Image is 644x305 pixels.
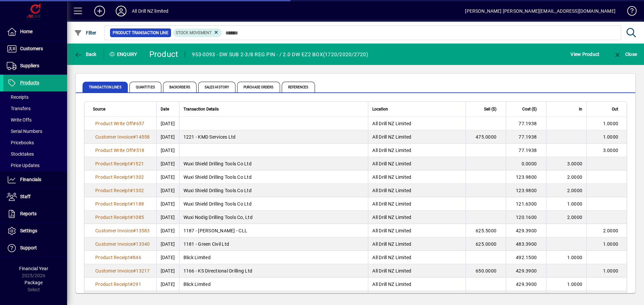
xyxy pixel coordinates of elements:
span: 1302 [133,174,144,180]
span: All Drill NZ Limited [372,282,411,287]
td: 492.1500 [506,251,546,264]
span: 13340 [136,241,150,247]
span: 657 [136,121,145,126]
a: Support [3,240,67,256]
span: All Drill NZ Limited [372,134,411,140]
span: Customer Invoice [95,268,133,274]
span: Sales History [198,82,235,92]
span: 2.0000 [567,174,583,180]
span: All Drill NZ Limited [372,188,411,193]
span: Customer Invoice [95,228,133,233]
span: Cost ($) [522,105,537,113]
span: Package [24,280,43,285]
td: 1221 - KMD Services Ltd [179,130,368,144]
td: 77.1938 [506,144,546,157]
span: Location [372,105,388,113]
span: Staff [20,194,31,199]
span: 2.0000 [567,215,583,220]
span: All Drill NZ Limited [372,121,411,126]
button: View Product [569,48,601,60]
a: Reports [3,206,67,222]
span: # [133,228,136,233]
span: # [133,268,136,274]
a: Product Receipt#1302 [93,187,146,194]
a: Knowledge Base [622,1,636,23]
a: Product Write Off#518 [93,147,147,154]
a: Customers [3,41,67,57]
a: Price Updates [3,160,67,171]
span: 3.0000 [567,161,583,166]
span: Pricebooks [7,140,34,145]
td: 123.9800 [506,170,546,184]
span: Financial Year [19,266,48,271]
span: # [133,121,136,126]
span: # [133,241,136,247]
td: 1119 - Optrek Solutions (2020) Limited [179,291,368,304]
td: [DATE] [156,251,179,264]
td: 625.0000 [466,237,506,251]
span: Customer Invoice [95,134,133,140]
span: Product Receipt [95,201,130,207]
span: Backorders [163,82,197,92]
a: Customer Invoice#13340 [93,240,152,248]
a: Home [3,23,67,40]
td: [DATE] [156,278,179,291]
span: Product Write Off [95,121,133,126]
td: Wuxi Shield Drilling Tools Co Ltd [179,157,368,170]
span: Product Receipt [95,215,130,220]
span: All Drill NZ Limited [372,268,411,274]
td: 77.1938 [506,117,546,130]
span: 1.0000 [603,134,619,140]
span: 1.0000 [567,282,583,287]
span: Financials [20,177,41,182]
span: In [579,105,582,113]
span: 1.0000 [567,255,583,260]
span: Out [612,105,618,113]
span: Source [93,105,105,113]
span: # [130,174,133,180]
span: # [130,282,133,287]
a: Staff [3,188,67,205]
div: Sell ($) [470,105,502,113]
span: Support [20,245,37,250]
div: Source [93,105,152,113]
span: Price Updates [7,163,40,168]
td: 1187 - [PERSON_NAME] - CLL [179,224,368,237]
a: Product Receipt#1302 [93,173,146,181]
td: 483.3900 [506,237,546,251]
td: [DATE] [156,264,179,278]
span: Purchase Orders [237,82,280,92]
div: Location [372,105,462,113]
span: Product Receipt [95,174,130,180]
span: All Drill NZ Limited [372,161,411,166]
td: 650.0000 [466,264,506,278]
span: 1.0000 [603,121,619,126]
a: Transfers [3,103,67,114]
td: 429.3900 [506,278,546,291]
a: Suppliers [3,58,67,74]
span: # [130,255,133,260]
td: 123.9800 [506,184,546,197]
div: Enquiry [104,49,144,60]
td: 1181 - Green Civil Ltd [179,237,368,251]
span: All Drill NZ Limited [372,201,411,207]
span: 1.0000 [603,268,619,274]
a: Settings [3,223,67,239]
span: Product Transaction Line [113,29,168,36]
span: 518 [136,148,145,153]
td: [DATE] [156,130,179,144]
td: Wuxi Shield Drilling Tools Co Ltd [179,170,368,184]
span: All Drill NZ Limited [372,174,411,180]
span: Transfers [7,106,31,111]
span: 13217 [136,268,150,274]
span: 14558 [136,134,150,140]
span: 1.0000 [567,201,583,207]
td: 475.0000 [466,130,506,144]
a: Customer Invoice#13583 [93,227,152,234]
td: [DATE] [156,144,179,157]
td: [DATE] [156,224,179,237]
span: # [130,215,133,220]
span: Date [161,105,169,113]
td: [DATE] [156,117,179,130]
span: # [130,161,133,166]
